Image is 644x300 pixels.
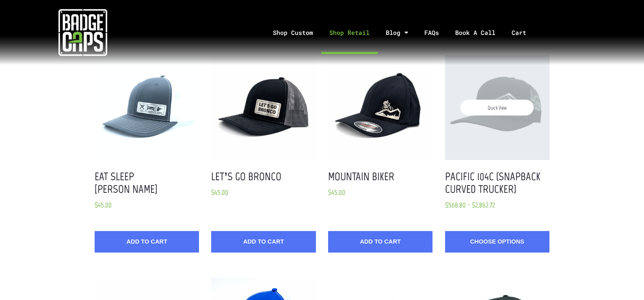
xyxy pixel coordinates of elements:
span: Quick View [460,99,534,115]
a: Book A Call [447,11,504,54]
nav: Menu [165,11,644,54]
iframe: Chat Widget [603,261,644,300]
button: Add to Cart [95,231,199,253]
button: Add to Cart [211,231,316,253]
a: Blog [378,11,416,54]
span: $45.00 [328,188,345,197]
a: Eat Sleep [PERSON_NAME] [95,170,158,196]
a: Shop Retail [321,11,378,54]
button: BadgeCaps - Pacific 104C Quick View [445,55,549,160]
a: FAQs [416,11,447,54]
a: Mountain Biker [328,170,394,183]
a: Let’s Go Bronco [211,170,281,183]
span: $45.00 [95,201,112,209]
img: badgecaps white logo with green acccent [58,8,107,57]
a: Choose Options [445,231,549,253]
a: Shop Custom [265,11,321,54]
a: Cart [504,11,545,54]
span: $45.00 [211,188,228,197]
button: Add to Cart [328,231,432,253]
span: $568.80 - $2,862.72 [445,201,495,209]
a: Pacific 104C (snapback curved trucker) [445,170,540,196]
